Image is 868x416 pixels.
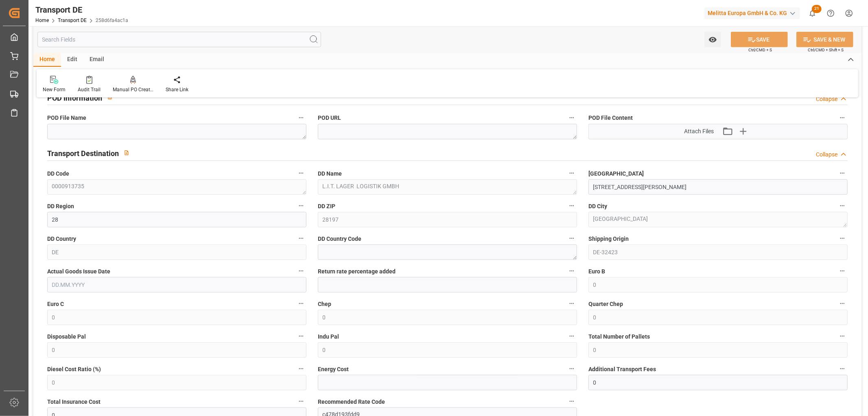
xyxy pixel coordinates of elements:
button: Shipping Origin [837,233,848,244]
button: View description [119,145,134,161]
button: Energy Cost [566,363,577,374]
div: Collapse [816,95,837,103]
div: Collapse [816,150,837,159]
span: Ctrl/CMD + S [748,47,772,53]
button: SAVE [731,32,788,47]
span: Actual Goods Issue Date [47,267,110,276]
button: POD URL [566,112,577,123]
div: Edit [61,53,83,67]
button: DD Name [566,168,577,178]
button: Quarter Chep [837,298,848,309]
div: Melitta Europa GmbH & Co. KG [704,7,800,19]
span: Energy Cost [318,365,349,374]
span: POD File Name [47,114,86,122]
span: Total Insurance Cost [47,398,101,406]
span: DD Region [47,202,74,211]
span: DD Code [47,169,69,178]
button: Recommended Rate Code [566,396,577,407]
button: Actual Goods Issue Date [296,266,306,276]
button: Total Insurance Cost [296,396,306,407]
span: Recommended Rate Code [318,398,385,406]
button: DD Code [296,168,306,178]
span: Euro B [588,267,605,276]
span: Chep [318,300,331,308]
span: Diesel Cost Ratio (%) [47,365,101,374]
span: Quarter Chep [588,300,623,308]
button: Euro C [296,298,306,309]
a: Transport DE [58,18,87,23]
button: Total Number of Pallets [837,331,848,341]
button: open menu [704,32,721,47]
button: Euro B [837,266,848,276]
button: POD File Name [296,112,306,123]
span: [GEOGRAPHIC_DATA] [588,169,644,178]
span: DD Name [318,169,342,178]
span: DD Country Code [318,235,361,243]
span: Ctrl/CMD + Shift + S [808,47,844,53]
div: Transport DE [35,4,128,16]
span: Indu Pal [318,332,339,341]
span: POD File Content [588,114,633,122]
button: Chep [566,298,577,309]
button: SAVE & NEW [796,32,853,47]
button: DD Country Code [566,233,577,244]
span: DD ZIP [318,202,335,211]
h2: POD Information [47,92,102,103]
div: Email [83,53,110,67]
div: Share Link [166,86,188,93]
input: Search Fields [37,32,321,47]
span: Return rate percentage added [318,267,396,276]
span: POD URL [318,114,341,122]
button: Melitta Europa GmbH & Co. KG [704,5,803,21]
button: DD Country [296,233,306,244]
div: Manual PO Creation [113,86,153,93]
h2: Transport Destination [47,148,119,159]
span: Additional Transport Fees [588,365,656,374]
textarea: [GEOGRAPHIC_DATA] [588,212,848,227]
button: DD ZIP [566,200,577,211]
button: [GEOGRAPHIC_DATA] [837,168,848,178]
textarea: L.I.T. LAGER LOGISTIK GMBH [318,179,577,195]
div: Audit Trail [78,86,101,93]
span: Total Number of Pallets [588,332,650,341]
button: Indu Pal [566,331,577,341]
button: DD Region [296,200,306,211]
button: Return rate percentage added [566,266,577,276]
span: DD City [588,202,607,211]
span: Attach Files [684,127,714,136]
a: Home [35,18,49,23]
button: POD File Content [837,112,848,123]
span: DD Country [47,235,76,243]
span: Shipping Origin [588,235,629,243]
button: Additional Transport Fees [837,363,848,374]
span: Disposable Pal [47,332,86,341]
div: New Form [43,86,66,93]
button: DD City [837,200,848,211]
textarea: 0000913735 [47,179,306,195]
span: 21 [812,5,822,13]
button: show 21 new notifications [803,4,822,22]
button: Disposable Pal [296,331,306,341]
div: Home [33,53,61,67]
button: Help Center [822,4,840,22]
button: Diesel Cost Ratio (%) [296,363,306,374]
span: Euro C [47,300,64,308]
input: DD.MM.YYYY [47,277,306,293]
